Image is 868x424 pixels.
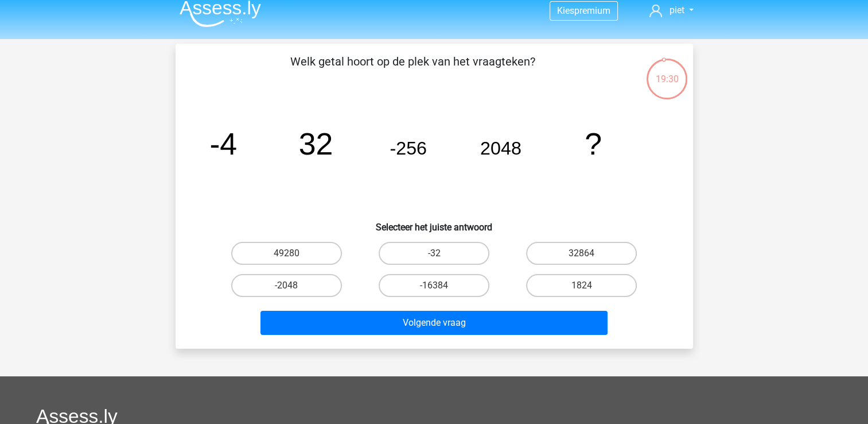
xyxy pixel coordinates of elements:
tspan: 2048 [480,138,521,159]
label: 1824 [526,274,637,297]
label: -2048 [231,274,342,297]
label: 49280 [231,242,342,265]
button: Volgende vraag [260,311,608,335]
p: Welk getal hoort op de plek van het vraagteken? [194,53,632,87]
tspan: 32 [298,126,333,161]
span: piet [669,5,684,16]
h6: Selecteer het juiste antwoord [194,213,675,233]
label: -32 [379,242,489,265]
a: piet [645,3,698,17]
tspan: -256 [390,138,427,159]
a: Kiespremium [550,3,617,18]
tspan: ? [585,126,602,161]
div: 19:30 [645,57,688,86]
span: premium [574,5,610,16]
label: -16384 [379,274,489,297]
label: 32864 [526,242,637,265]
tspan: -4 [209,126,237,161]
span: Kies [557,5,574,16]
